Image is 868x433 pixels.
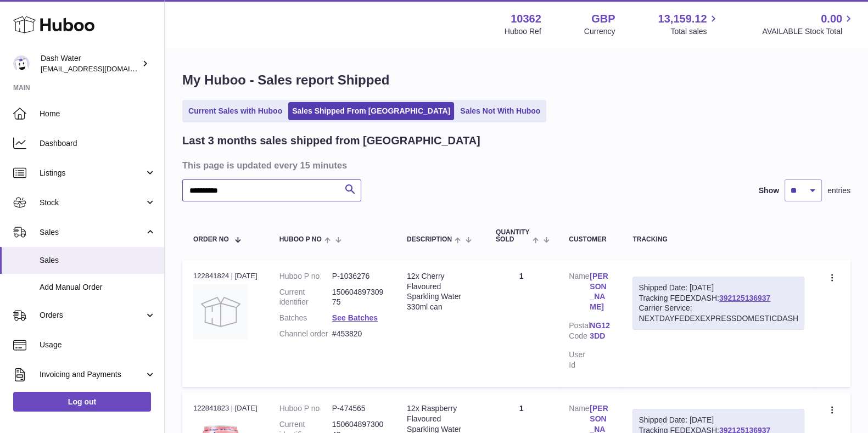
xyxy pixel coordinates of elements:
img: bea@dash-water.com [13,55,30,72]
dt: Channel order [279,329,332,339]
div: Carrier Service: NEXTDAYFEDEXEXPRESSDOMESTICDASH [639,303,798,324]
dd: P-474565 [332,403,385,414]
div: Shipped Date: [DATE] [639,283,798,293]
div: Huboo Ref [505,26,541,37]
span: [EMAIL_ADDRESS][DOMAIN_NAME] [41,64,161,73]
a: 13,159.12 Total sales [658,12,719,37]
span: Invoicing and Payments [40,369,144,380]
strong: 10362 [511,12,541,26]
dt: User Id [569,350,590,370]
span: Description [407,236,452,243]
div: 12x Cherry Flavoured Sparkling Water 330ml can [407,271,474,313]
span: Order No [193,236,229,243]
span: Huboo P no [279,236,322,243]
span: Usage [40,340,156,350]
td: 1 [485,260,558,387]
h3: This page is updated every 15 minutes [182,159,848,171]
a: NG12 3DD [590,320,611,341]
span: Dashboard [40,138,156,149]
a: Sales Not With Huboo [456,102,544,120]
a: 0.00 AVAILABLE Stock Total [762,12,855,37]
dd: P-1036276 [332,271,385,282]
span: Total sales [670,26,719,37]
span: AVAILABLE Stock Total [762,26,855,37]
dd: #453820 [332,329,385,339]
a: Log out [13,392,151,412]
span: Quantity Sold [496,229,530,243]
a: 392125136937 [719,294,770,302]
div: 122841824 | [DATE] [193,271,257,281]
span: Listings [40,168,144,178]
div: Tracking [632,236,804,243]
div: Shipped Date: [DATE] [639,415,798,425]
dt: Huboo P no [279,271,332,282]
dt: Name [569,271,590,316]
span: 0.00 [821,12,842,26]
div: Customer [569,236,611,243]
span: Stock [40,198,144,208]
a: [PERSON_NAME] [590,271,611,313]
span: Orders [40,310,144,320]
dt: Huboo P no [279,403,332,414]
h1: My Huboo - Sales report Shipped [182,71,850,89]
label: Show [759,185,779,196]
span: Sales [40,227,144,238]
span: Home [40,109,156,119]
div: 122841823 | [DATE] [193,403,257,413]
div: Tracking FEDEXDASH: [632,277,804,330]
div: Currency [584,26,615,37]
h2: Last 3 months sales shipped from [GEOGRAPHIC_DATA] [182,133,480,148]
span: entries [827,185,850,196]
dt: Current identifier [279,287,332,308]
dd: 15060489730975 [332,287,385,308]
a: Sales Shipped From [GEOGRAPHIC_DATA] [288,102,454,120]
span: 13,159.12 [658,12,707,26]
div: Dash Water [41,53,139,74]
span: Sales [40,255,156,266]
span: Add Manual Order [40,282,156,293]
img: no-photo.jpg [193,284,248,339]
strong: GBP [591,12,615,26]
a: See Batches [332,313,378,322]
dt: Postal Code [569,320,590,344]
a: Current Sales with Huboo [184,102,286,120]
dt: Batches [279,313,332,323]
